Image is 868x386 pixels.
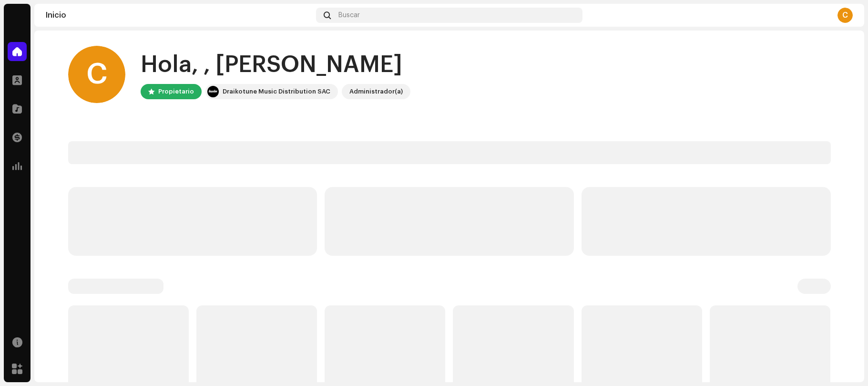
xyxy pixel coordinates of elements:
[141,50,410,80] div: Hola, , [PERSON_NAME]
[68,46,125,103] div: C
[207,86,219,97] img: 10370c6a-d0e2-4592-b8a2-38f444b0ca44
[46,11,312,19] div: Inicio
[223,86,330,97] div: Draikotune Music Distribution SAC
[338,11,360,19] span: Buscar
[837,8,853,23] div: C
[349,86,403,97] div: Administrador(a)
[158,86,194,97] div: Propietario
